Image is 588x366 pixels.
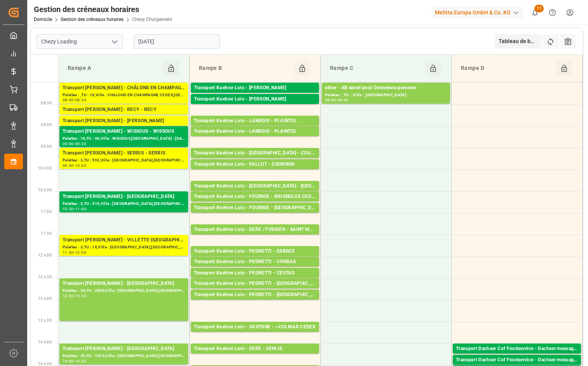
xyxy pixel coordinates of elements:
[194,201,316,207] div: Palettes : 3,TU : 56,Ville : BRIGNOLES CEDEX,Arrivée : [DATE] 00:00:00
[75,359,86,363] div: 14:30
[63,353,185,359] div: Palettes : 39,TU : 1393,Ville : [GEOGRAPHIC_DATA],[GEOGRAPHIC_DATA] : [DATE] 00:00:00
[194,323,316,331] div: Transport Kuehne Lots - SAVERNE - ~COLMAR CEDEX
[63,157,185,164] div: Palettes : 3,TU : 592,Ville : [GEOGRAPHIC_DATA],[GEOGRAPHIC_DATA] : [DATE] 00:00:00
[75,164,86,167] div: 10:00
[194,277,316,284] div: Palettes : ,TU : 76,Ville : CESTAS,[GEOGRAPHIC_DATA] : [DATE] 00:00:00
[63,251,74,254] div: 11:30
[38,275,52,279] span: 12 h 30
[194,125,316,132] div: Palettes : 3,TU : 272,Ville : [GEOGRAPHIC_DATA],[GEOGRAPHIC_DATA] : [DATE] 00:00:00
[63,149,185,157] div: Transport [PERSON_NAME] - SERRIS - SERRIS
[194,149,316,157] div: Transport Kuehne Lots - [GEOGRAPHIC_DATA] - COURNON D’AUVERGNE
[63,207,74,211] div: 10:30
[194,182,316,190] div: Transport Kuehne Lots - [GEOGRAPHIC_DATA] - [GEOGRAPHIC_DATA]
[194,255,316,262] div: Palettes : 2,TU : 112,Ville : ERBREE,[GEOGRAPHIC_DATA] : [DATE] 00:00:00
[325,92,447,99] div: Palettes : ,TU : ,Ville : ,[GEOGRAPHIC_DATA] :
[63,114,185,120] div: Palettes : ,TU : 36,Ville : RECY,[GEOGRAPHIC_DATA] : [DATE] 00:00:00
[194,95,316,103] div: Transport Kuehne Lots - [PERSON_NAME]
[194,248,316,255] div: Transport Kuehne Lots - PEDRETTI - ERBREE
[63,98,74,102] div: 08:00
[325,98,336,102] div: 08:00
[194,117,316,125] div: Transport Kuehne Lots - LANDOIS - PLAINTEL
[37,34,123,49] input: Type à rechercher/sélectionner
[194,92,316,99] div: Palettes : 2,TU : 881,Ville : [GEOGRAPHIC_DATA],[GEOGRAPHIC_DATA] : [DATE] 00:00:00
[194,258,316,266] div: Transport Kuehne Lots - PEDRETTI - CORBAS
[194,190,316,197] div: Palettes : 3,TU : 421,Ville : [GEOGRAPHIC_DATA],[GEOGRAPHIC_DATA] : [DATE] 00:00:00
[38,362,52,366] span: 14 h 30
[38,297,52,301] span: 13 h 00
[38,318,52,323] span: 13 h 30
[38,253,52,257] span: 12 h 00
[499,38,539,44] font: Tableau de bord
[337,98,349,102] div: 08:30
[63,135,185,142] div: Palettes : 16,TU : 96,Ville : WISSOUS,[GEOGRAPHIC_DATA] : [DATE] 00:00:00
[194,128,316,135] div: Transport Kuehne Lots - LANDOIS - PLAINTEL
[194,266,316,272] div: Palettes : 4,TU : 340,Ville : [GEOGRAPHIC_DATA],[GEOGRAPHIC_DATA] : [DATE] 00:00:00
[432,5,526,20] button: Melitta Europa GmbH & Co. KG
[75,142,86,146] div: 09:30
[63,164,74,167] div: 09:30
[194,280,316,288] div: Transport Kuehne Lots - PEDRETTI - [GEOGRAPHIC_DATA]
[194,161,316,168] div: Transport Kuehne Lots - PALLUT - COURNON
[74,98,75,102] div: -
[41,144,52,149] span: 09:30
[34,3,172,15] div: Gestion des créneaux horaires
[63,92,185,99] div: Palettes : ,TU : 18,Ville : CHALONS EN CHAMPAGNE CEDEX,[GEOGRAPHIC_DATA] : [DATE] 00:00:00
[194,331,316,338] div: Palettes : 5,TU : 538,Ville : ~COLMAR CEDEX,Arrivée : [DATE] 00:00:00
[61,17,124,22] a: Gestion des créneaux horaires
[194,353,316,359] div: Palettes : ,TU : 285,Ville : [GEOGRAPHIC_DATA],[GEOGRAPHIC_DATA] : [DATE] 00:00:00
[336,98,337,102] div: -
[75,294,86,298] div: 13:30
[63,106,185,114] div: Transport [PERSON_NAME] - RECY - RECY
[63,236,185,244] div: Transport [PERSON_NAME] - VILLETTE-[GEOGRAPHIC_DATA] - [GEOGRAPHIC_DATA]-[GEOGRAPHIC_DATA]
[63,288,185,294] div: Palettes : 28,TU : 2055,Ville : [GEOGRAPHIC_DATA],[GEOGRAPHIC_DATA] : [DATE] 00:00:00
[456,356,578,364] div: Transport Dachser Cof Foodservice - Dachser messagerie - CHATEAU D’OLONNE
[63,359,74,363] div: 14:00
[41,210,52,214] span: 11:00
[194,135,316,142] div: Palettes : 4,TU : 249,Ville : PLAINTEL,[GEOGRAPHIC_DATA] : [DATE] 00:00:00
[194,84,316,92] div: Transport Kuehne Lots - [PERSON_NAME]
[194,345,316,353] div: Transport Kuehne Lots - DERE - SENLIS
[194,168,316,175] div: Palettes : 7,TU : 473,Ville : [GEOGRAPHIC_DATA],[GEOGRAPHIC_DATA] : [DATE] 00:00:00
[194,291,316,299] div: Transport Kuehne Lots - PEDRETTI - [GEOGRAPHIC_DATA]
[458,61,556,76] div: Rampe D
[456,353,578,359] div: Palettes : 1,TU : 9,Ville : [GEOGRAPHIC_DATA],[GEOGRAPHIC_DATA] : [DATE] 00:00:00
[194,204,316,212] div: Transport Kuehne Lots - FOURNIE - [GEOGRAPHIC_DATA]
[74,142,75,146] div: -
[38,166,52,170] span: 10 h 00
[75,251,86,254] div: 12:00
[74,359,75,363] div: -
[63,84,185,92] div: Transport [PERSON_NAME] - CHÂLONS EN CHAMPAGNE - CHÂLONS EN CHAMPAGNE CEDEX
[38,188,52,192] span: 10 h 30
[194,269,316,277] div: Transport Kuehne Lots - PEDRETTI - CESTAS
[41,231,52,236] span: 11:30
[74,251,75,254] div: -
[34,17,52,22] a: Domicile
[63,345,185,353] div: Transport [PERSON_NAME] - [GEOGRAPHIC_DATA]
[41,101,52,105] span: 08:30
[63,280,185,288] div: Transport [PERSON_NAME] - [GEOGRAPHIC_DATA]
[65,61,163,76] div: Rampe A
[74,164,75,167] div: -
[63,193,185,201] div: Transport [PERSON_NAME] - [GEOGRAPHIC_DATA]
[75,98,86,102] div: 08:30
[456,345,578,353] div: Transport Dachser Cof Foodservice - Dachser messagerie - [GEOGRAPHIC_DATA]
[108,36,120,48] button: Ouvrir le menu
[74,294,75,298] div: -
[194,193,316,201] div: Transport Kuehne Lots - FOURNIE - BRIGNOLES CEDEX
[63,117,185,125] div: Transport [PERSON_NAME] - [PERSON_NAME]
[194,288,316,294] div: Palettes : 2,TU : ,Ville : [GEOGRAPHIC_DATA],[GEOGRAPHIC_DATA] : [DATE] 00:00:00
[194,212,316,219] div: Palettes : 2,TU : 112,Ville : [GEOGRAPHIC_DATA],[GEOGRAPHIC_DATA] : [DATE] 00:00:00
[194,234,316,240] div: Palettes : ,TU : 623,Ville : [GEOGRAPHIC_DATA],[GEOGRAPHIC_DATA] : [DATE] 00:00:00
[534,5,544,12] span: 11
[134,34,220,49] input: JJ-MM-AAAA
[194,157,316,164] div: Palettes : 1,TU : 126,Ville : [GEOGRAPHIC_DATA],[GEOGRAPHIC_DATA] : [DATE] 00:00:00
[526,4,544,21] button: Afficher 11 nouvelles notifications
[194,226,316,234] div: Transport Kuehne Lots - DERE / FOSSIER - SAINT MARTIN DU CRAU
[63,201,185,207] div: Palettes : 3,TU : 315,Ville : [GEOGRAPHIC_DATA],[GEOGRAPHIC_DATA] : [DATE] 00:00:00
[544,4,561,21] button: Centre d’aide
[194,299,316,305] div: Palettes : ,TU : 116,Ville : [GEOGRAPHIC_DATA],[GEOGRAPHIC_DATA] : [DATE] 00:00:00
[63,294,74,298] div: 12:30
[63,244,185,251] div: Palettes : 3,TU : 18,Ville : [GEOGRAPHIC_DATA],[GEOGRAPHIC_DATA] : [DATE] 00:00:00
[75,207,86,211] div: 11:00
[63,142,74,146] div: 09:00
